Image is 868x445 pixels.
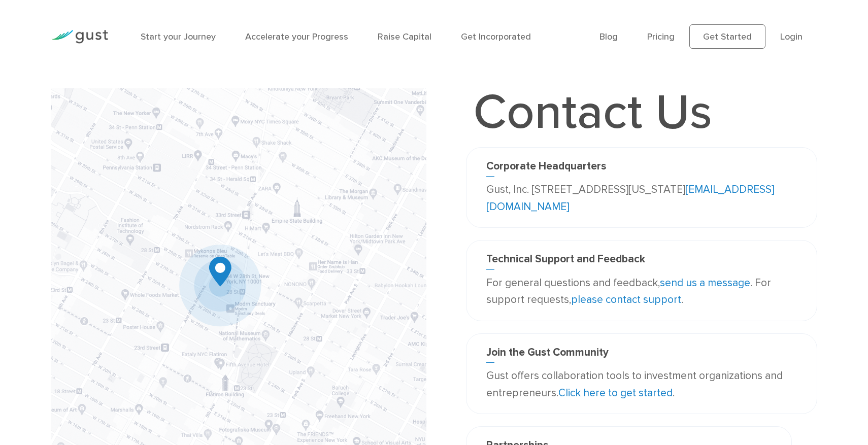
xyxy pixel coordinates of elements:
a: send us a message [660,277,750,289]
h3: Corporate Headquarters [486,160,797,177]
a: Raise Capital [378,31,431,42]
p: For general questions and feedback, . For support requests, . [486,275,797,309]
p: Gust offers collaboration tools to investment organizations and entrepreneurs. . [486,367,797,401]
a: Get Started [689,24,765,49]
h3: Technical Support and Feedback [486,253,797,269]
img: Gust Logo [51,30,108,44]
a: Accelerate your Progress [245,31,348,42]
a: [EMAIL_ADDRESS][DOMAIN_NAME] [486,183,774,213]
p: Gust, Inc. [STREET_ADDRESS][US_STATE] [486,181,797,215]
h1: Contact Us [466,88,720,137]
a: Pricing [647,31,675,42]
a: Login [780,31,803,42]
a: Start your Journey [141,31,216,42]
a: Get Incorporated [461,31,531,42]
a: Blog [599,31,618,42]
a: please contact support [571,293,681,306]
a: Click here to get started [558,387,673,399]
h3: Join the Gust Community [486,346,797,363]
